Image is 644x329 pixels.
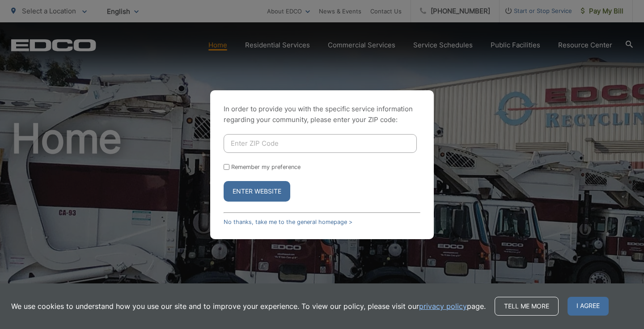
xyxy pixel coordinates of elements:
a: No thanks, take me to the general homepage > [224,219,352,225]
p: In order to provide you with the specific service information regarding your community, please en... [224,104,420,125]
a: privacy policy [419,301,467,312]
p: We use cookies to understand how you use our site and to improve your experience. To view our pol... [11,301,486,312]
label: Remember my preference [231,164,301,170]
a: Tell me more [495,297,559,316]
input: Enter ZIP Code [224,134,417,153]
span: I agree [568,297,609,316]
button: Enter Website [224,181,290,202]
